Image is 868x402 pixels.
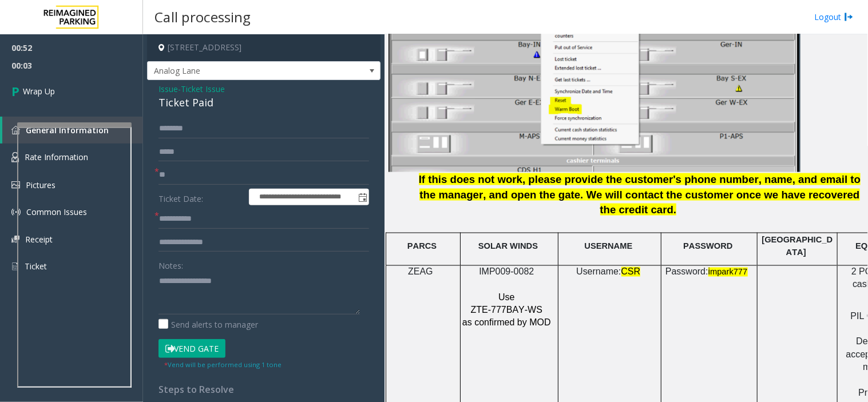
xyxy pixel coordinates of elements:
[408,267,433,277] span: ZEAG
[11,261,19,272] img: 'icon'
[11,208,21,217] img: 'icon'
[665,267,708,277] span: Password:
[356,189,368,205] span: Toggle popup
[576,267,621,277] span: Username:
[845,11,854,23] img: logout
[158,319,258,331] label: Send alerts to manager
[479,267,534,277] span: IMP009-0082
[710,268,747,277] span: mpark777
[419,173,861,201] span: If this does not work, please provide the customer's phone number, name, and email to the manager...
[148,62,334,80] span: Analog Lane
[158,95,369,110] div: Ticket Paid
[708,267,711,277] span: i
[471,305,542,315] span: ZTE-777BAY-WS
[158,256,183,272] label: Notes:
[11,181,20,189] img: 'icon'
[11,152,19,162] img: 'icon'
[178,83,225,94] span: -
[815,11,854,23] a: Logout
[149,3,256,31] h3: Call processing
[11,126,20,134] img: 'icon'
[181,83,225,95] span: Ticket Issue
[158,384,369,395] h4: Steps to Resolve
[23,85,55,97] span: Wrap Up
[11,236,19,243] img: 'icon'
[478,242,538,251] span: SOLAR WINDS
[147,34,381,61] h4: [STREET_ADDRESS]
[407,242,437,251] span: PARCS
[158,339,225,359] button: Vend Gate
[762,235,833,257] span: [GEOGRAPHIC_DATA]
[164,360,282,369] small: Vend will be performed using 1 tone
[621,267,641,277] span: CSR
[2,117,143,144] a: General Information
[462,318,551,328] span: as confirmed by MOD
[498,293,514,303] span: Use
[158,83,178,95] span: Issue
[156,189,246,206] label: Ticket Date:
[585,242,633,251] span: USERNAME
[586,189,860,216] span: We will contact the customer once we have recovered the credit card.
[683,242,732,251] span: PASSWORD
